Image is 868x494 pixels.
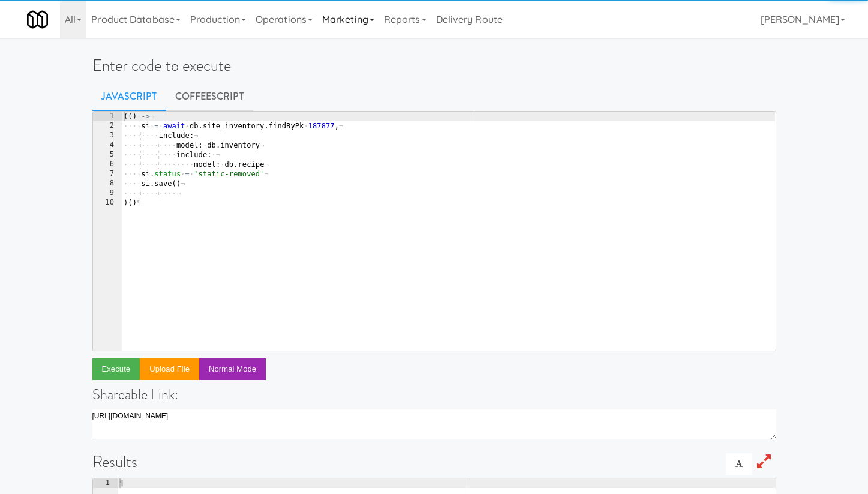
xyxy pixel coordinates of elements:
[93,198,122,208] div: 10
[93,112,122,121] div: 1
[93,179,122,188] div: 8
[93,140,122,150] div: 4
[93,131,122,140] div: 3
[93,188,122,198] div: 9
[92,387,776,402] h4: Shareable Link:
[93,478,118,488] div: 1
[92,409,776,439] textarea: [URL][DOMAIN_NAME]
[93,121,122,131] div: 2
[93,160,122,169] div: 6
[166,82,253,112] a: CoffeeScript
[93,150,122,160] div: 5
[199,358,266,380] button: Normal Mode
[27,9,48,30] img: Micromart
[140,358,199,380] button: Upload file
[92,358,140,380] button: Execute
[93,169,122,179] div: 7
[92,453,776,471] h1: Results
[92,82,166,112] a: Javascript
[92,57,776,74] h1: Enter code to execute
